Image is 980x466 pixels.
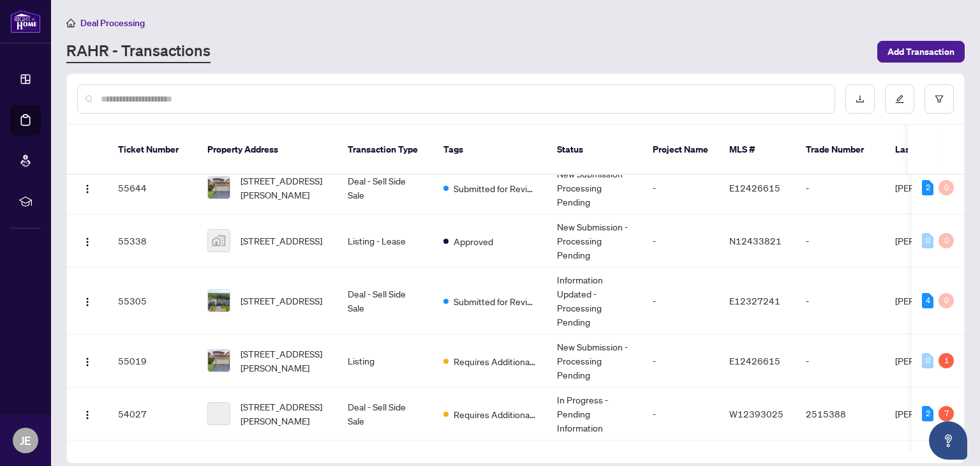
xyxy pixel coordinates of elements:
[454,354,537,368] span: Requires Additional Docs
[929,421,967,460] button: Open asap
[547,387,642,440] td: In Progress - Pending Information
[80,17,145,29] span: Deal Processing
[241,347,327,375] span: [STREET_ADDRESS][PERSON_NAME]
[82,297,93,307] img: Logo
[939,233,954,248] div: 0
[338,162,433,214] td: Deal - Sell Side Sale
[642,267,719,334] td: -
[208,230,230,252] img: thumbnail-img
[939,293,954,308] div: 0
[241,294,322,308] span: [STREET_ADDRESS]
[108,214,197,267] td: 55338
[729,295,780,306] span: E12327241
[108,162,197,214] td: 55644
[454,181,537,195] span: Submitted for Review
[82,410,93,420] img: Logo
[82,184,93,194] img: Logo
[939,406,954,421] div: 7
[208,350,230,372] img: thumbnail-img
[108,387,197,440] td: 54027
[719,125,796,175] th: MLS #
[20,432,31,449] span: JE
[922,180,933,195] div: 2
[77,290,98,311] button: Logo
[547,162,642,214] td: New Submission - Processing Pending
[241,174,327,202] span: [STREET_ADDRESS][PERSON_NAME]
[922,293,933,308] div: 4
[885,84,914,114] button: edit
[845,84,875,114] button: download
[547,214,642,267] td: New Submission - Processing Pending
[922,406,933,421] div: 2
[939,353,954,368] div: 1
[77,230,98,251] button: Logo
[77,403,98,424] button: Logo
[922,233,933,248] div: 0
[796,267,885,334] td: -
[433,125,547,175] th: Tags
[454,407,537,421] span: Requires Additional Docs
[338,334,433,387] td: Listing
[642,334,719,387] td: -
[208,177,230,199] img: thumbnail-img
[338,214,433,267] td: Listing - Lease
[338,387,433,440] td: Deal - Sell Side Sale
[66,40,211,63] a: RAHR - Transactions
[642,162,719,214] td: -
[642,387,719,440] td: -
[796,125,885,175] th: Trade Number
[796,162,885,214] td: -
[77,350,98,371] button: Logo
[241,234,322,248] span: [STREET_ADDRESS]
[642,125,719,175] th: Project Name
[796,214,885,267] td: -
[82,237,93,247] img: Logo
[241,400,327,428] span: [STREET_ADDRESS][PERSON_NAME]
[922,353,933,368] div: 0
[856,94,865,103] span: download
[338,267,433,334] td: Deal - Sell Side Sale
[796,334,885,387] td: -
[729,408,783,419] span: W12393025
[547,267,642,334] td: Information Updated - Processing Pending
[77,177,98,198] button: Logo
[454,294,537,308] span: Submitted for Review
[108,334,197,387] td: 55019
[108,125,197,175] th: Ticket Number
[642,214,719,267] td: -
[877,41,965,63] button: Add Transaction
[895,94,904,103] span: edit
[547,125,642,175] th: Status
[924,84,954,114] button: filter
[729,182,780,193] span: E12426615
[208,290,230,312] img: thumbnail-img
[887,41,954,62] span: Add Transaction
[10,10,41,33] img: logo
[796,387,885,440] td: 2515388
[939,180,954,195] div: 0
[82,357,93,367] img: Logo
[66,19,75,27] span: home
[197,125,338,175] th: Property Address
[547,334,642,387] td: New Submission - Processing Pending
[454,234,493,248] span: Approved
[108,267,197,334] td: 55305
[729,355,780,366] span: E12426615
[935,94,944,103] span: filter
[729,235,782,246] span: N12433821
[338,125,433,175] th: Transaction Type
